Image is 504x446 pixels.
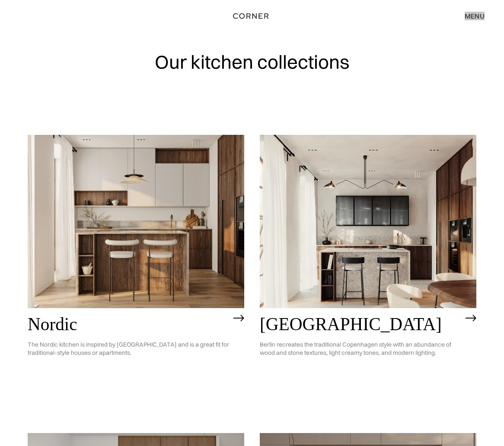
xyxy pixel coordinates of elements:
h2: [GEOGRAPHIC_DATA] [260,315,461,334]
h1: Our kitchen collections [155,52,350,72]
div: menu [465,13,485,19]
a: home [219,10,286,22]
a: [GEOGRAPHIC_DATA]Berlin recreates the traditional Copenhagen style with an abundance of wood and ... [260,135,476,417]
h2: Nordic [28,315,229,334]
p: The Nordic kitchen is inspired by [GEOGRAPHIC_DATA] and is a great fit for traditional-style hous... [28,334,229,363]
p: Berlin recreates the traditional Copenhagen style with an abundance of wood and stone textures, l... [260,334,461,363]
div: menu [456,9,485,23]
a: NordicThe Nordic kitchen is inspired by [GEOGRAPHIC_DATA] and is a great fit for traditional-styl... [28,135,244,417]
